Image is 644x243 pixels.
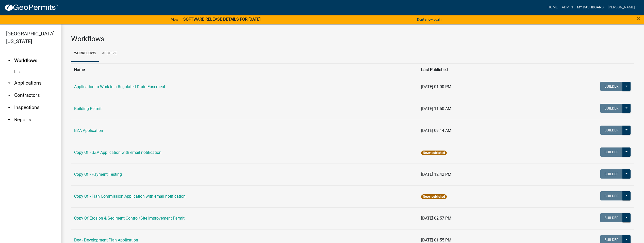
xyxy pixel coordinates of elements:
[6,58,12,64] i: arrow_drop_up
[6,80,12,86] i: arrow_drop_down
[637,15,640,21] button: Close
[6,92,12,98] i: arrow_drop_down
[74,172,122,177] a: Copy Of - Payment Testing
[74,150,161,155] a: Copy Of - BZA Application with email notification
[74,84,165,89] a: Application to Work in a Regulated Drain Easement
[183,17,260,22] strong: SOFTWARE RELEASE DETAILS FOR [DATE]
[421,238,451,242] span: [DATE] 01:55 PM
[415,15,443,24] button: Don't show again
[418,63,525,76] th: Last Published
[600,126,623,135] button: Builder
[71,45,99,62] a: Workflows
[575,3,606,12] a: My Dashboard
[421,216,451,221] span: [DATE] 02:57 PM
[74,128,103,133] a: BZA Application
[600,169,623,179] button: Builder
[71,63,418,76] th: Name
[421,151,447,155] span: Never published
[600,191,623,200] button: Builder
[6,117,12,123] i: arrow_drop_down
[600,82,623,91] button: Builder
[99,45,120,62] a: Archive
[421,128,451,133] span: [DATE] 09:14 AM
[606,3,640,12] a: [PERSON_NAME]
[546,3,560,12] a: Home
[74,194,186,199] a: Copy Of - Plan Commission Application with email notification
[169,15,180,24] a: View
[421,172,451,177] span: [DATE] 12:42 PM
[71,35,634,43] h3: Workflows
[637,15,640,22] span: ×
[421,84,451,89] span: [DATE] 01:00 PM
[421,194,447,199] span: Never published
[600,147,623,157] button: Builder
[6,104,12,111] i: arrow_drop_down
[600,104,623,113] button: Builder
[74,216,185,221] a: Copy Of Erosion & Sediment Control/Site Improvement Permit
[421,106,451,111] span: [DATE] 11:50 AM
[600,213,623,222] button: Builder
[74,106,102,111] a: Building Permit
[74,238,138,242] a: Dev - Development Plan Application
[560,3,575,12] a: Admin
